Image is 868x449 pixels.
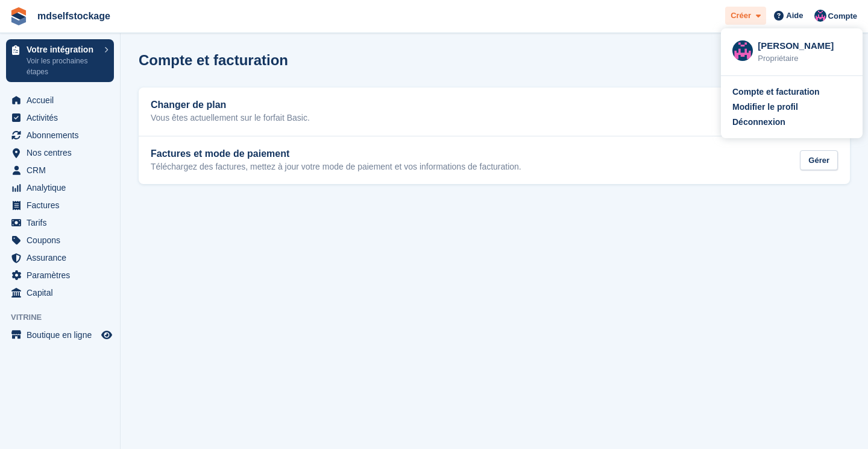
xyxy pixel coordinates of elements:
a: menu [6,179,114,196]
a: menu [6,326,114,343]
span: CRM [27,162,99,179]
a: Déconnexion [732,116,851,129]
a: Modifier le profil [732,101,851,113]
a: Compte et facturation [732,86,851,98]
a: menu [6,284,114,301]
span: Nos centres [27,144,99,161]
span: Abonnements [27,127,99,144]
h2: Changer de plan [151,100,310,110]
span: Tarifs [27,214,99,231]
span: Créer [731,10,751,22]
div: Gérer [800,150,838,170]
a: Factures et mode de paiement Téléchargez des factures, mettez à jour votre mode de paiement et vo... [139,136,850,185]
h2: Factures et mode de paiement [151,148,521,159]
a: Boutique d'aperçu [99,328,114,342]
span: Factures [27,197,99,214]
a: Votre intégration Voir les prochaines étapes [6,39,114,82]
div: Déconnexion [732,116,785,129]
div: [PERSON_NAME] [758,39,851,50]
span: Assurance [27,249,99,266]
img: Melvin Dabonneville [732,40,753,61]
img: stora-icon-8386f47178a22dfd0bd8f6a31ec36ba5ce8667c1dd55bd0f319d3a0aa187defe.svg [10,7,28,25]
a: mdselfstockage [33,6,115,26]
span: Analytique [27,179,99,196]
span: Boutique en ligne [27,326,99,343]
span: Compte [828,10,857,22]
a: Changer de plan Vous êtes actuellement sur le forfait Basic. Changement [139,88,850,136]
h1: Compte et facturation [139,52,288,68]
p: Voir les prochaines étapes [27,56,98,77]
span: Vitrine [11,311,120,323]
p: Téléchargez des factures, mettez à jour votre mode de paiement et vos informations de facturation. [151,162,521,173]
span: Aide [786,10,803,22]
a: menu [6,109,114,126]
a: menu [6,214,114,231]
div: Modifier le profil [732,101,798,113]
a: menu [6,162,114,179]
a: menu [6,144,114,161]
div: Propriétaire [758,53,851,65]
a: menu [6,197,114,214]
a: menu [6,249,114,266]
span: Activités [27,109,99,126]
p: Votre intégration [27,45,98,54]
span: Paramètres [27,267,99,284]
div: Compte et facturation [732,86,820,98]
img: Melvin Dabonneville [814,10,826,22]
a: menu [6,232,114,249]
a: menu [6,267,114,284]
a: menu [6,92,114,109]
p: Vous êtes actuellement sur le forfait Basic. [151,113,310,124]
span: Coupons [27,232,99,249]
span: Accueil [27,92,99,109]
a: menu [6,127,114,144]
span: Capital [27,284,99,301]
